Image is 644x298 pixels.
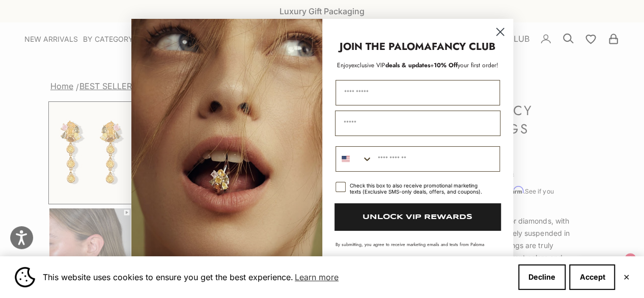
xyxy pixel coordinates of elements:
div: Check this box to also receive promotional marketing texts (Exclusive SMS-only deals, offers, and... [350,182,488,195]
img: Cookie banner [15,267,35,287]
img: United States [342,155,350,163]
p: By submitting, you agree to receive marketing emails and texts from Paloma Diamonds. Msg rates ma... [335,241,500,264]
input: Phone Number [373,147,499,171]
span: + your first order! [430,61,498,70]
input: First Name [335,80,500,105]
button: Decline [518,264,566,290]
span: exclusive VIP [351,61,385,70]
span: This website uses cookies to ensure you get the best experience. [43,269,510,285]
button: Search Countries [336,147,373,171]
span: Enjoy [337,61,351,70]
strong: FANCY CLUB [432,39,495,54]
span: deals & updates [351,61,430,70]
a: Learn more [293,269,340,285]
button: Close [623,274,629,280]
input: Email [335,111,500,136]
img: Loading... [131,19,322,280]
button: Accept [569,264,615,290]
button: Close dialog [491,23,509,41]
strong: JOIN THE PALOMA [340,39,432,54]
span: 10% Off [434,61,458,70]
button: UNLOCK VIP REWARDS [334,203,501,231]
